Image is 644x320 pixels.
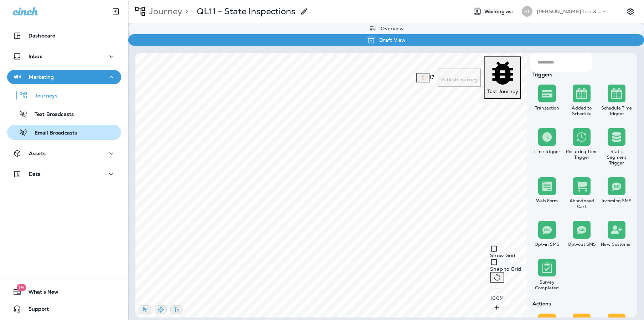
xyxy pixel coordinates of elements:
[146,6,182,17] p: Journey
[7,70,121,84] button: Marketing
[376,37,406,43] p: Draft View
[182,6,188,17] p: >
[7,285,121,299] button: 19What's New
[27,130,77,137] p: Email Broadcasts
[7,167,121,181] button: Data
[601,105,633,117] div: Schedule Time Trigger
[29,33,56,39] p: Dashboard
[531,279,563,291] div: Survey Completed
[7,302,121,316] button: Support
[487,88,518,94] p: Test Journey
[530,72,634,77] div: Triggers
[522,6,532,17] div: FT
[537,9,601,14] p: [PERSON_NAME] Tire & Auto Service
[29,74,54,80] p: Marketing
[531,242,563,247] div: Opt-in SMS
[624,5,637,18] button: Settings
[566,149,598,160] div: Recurring Time Trigger
[21,306,49,315] span: Support
[7,125,121,140] button: Email Broadcasts
[16,284,26,291] span: 19
[7,146,121,161] button: Assets
[530,301,634,306] div: Actions
[7,106,121,121] button: Text Broadcasts
[29,54,42,59] p: Inbox
[601,242,633,247] div: New Customer
[29,171,41,177] p: Data
[490,253,521,258] p: Show Grid
[7,29,121,43] button: Dashboard
[566,198,598,209] div: Abandoned Cart
[441,77,478,82] p: Publish Journey
[601,149,633,166] div: Static Segment Trigger
[21,289,58,298] span: What's New
[106,4,126,19] button: Collapse Sidebar
[377,26,404,31] p: Overview
[484,9,515,15] span: Working as:
[601,198,633,204] div: Incoming SMS
[531,149,563,154] div: Time Trigger
[197,6,295,17] p: QL11 - State Inspections
[438,68,481,87] button: PublishJourney
[531,105,563,111] div: Transaction
[566,242,598,247] div: Opt-out SMS
[27,111,74,118] p: Text Broadcasts
[29,151,46,156] p: Assets
[28,93,57,100] p: Journeys
[7,49,121,64] button: Inbox
[490,295,521,301] p: 100 %
[531,198,563,204] div: Web Form
[7,88,121,103] button: Journeys
[566,105,598,117] div: Added to Schedule
[490,266,521,272] p: Snap to Grid
[484,56,521,99] button: Test Journey
[429,74,434,80] span: 17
